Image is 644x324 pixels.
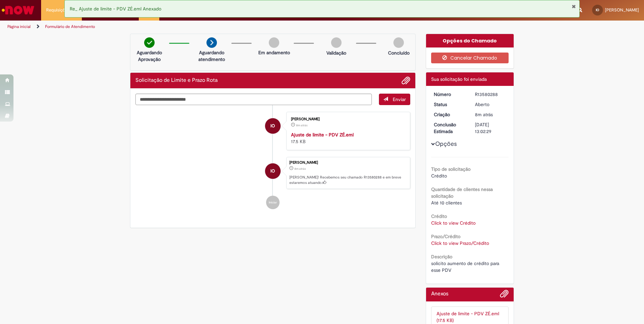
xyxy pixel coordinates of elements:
b: Quantidade de clientes nessa solicitação [431,186,493,199]
div: Italoelmo OliveiraCavalcanteJunior [265,163,281,179]
a: Click to view Crédito [431,220,476,226]
dt: Número [429,91,470,98]
p: Concluído [388,50,410,56]
b: Descrição [431,254,452,260]
dt: Conclusão Estimada [429,121,470,135]
button: Enviar [379,94,410,105]
div: 17.5 KB [291,131,403,145]
span: 8m atrás [475,111,493,118]
dt: Criação [429,111,470,118]
b: Tipo de solicitação [431,166,471,172]
span: 8m atrás [296,123,308,127]
img: ServiceNow [1,3,35,17]
a: Ajuste de limite - PDV ZÉ.eml [291,132,354,138]
h2: Anexos [431,291,448,297]
span: Crédito [431,173,447,179]
a: Click to view Prazo/Crédito [431,240,489,246]
button: Cancelar Chamado [431,53,509,63]
ul: Histórico de tíquete [135,105,410,216]
dt: Status [429,101,470,108]
div: [PERSON_NAME] [289,161,407,165]
button: Adicionar anexos [500,289,509,301]
div: Italoelmo OliveiraCavalcanteJunior [265,118,281,134]
ul: Trilhas de página [5,21,424,33]
span: IO [270,163,275,179]
b: Prazo/Crédito [431,233,460,239]
img: check-circle-green.png [144,37,155,48]
span: Requisições [46,7,70,13]
img: img-circle-grey.png [331,37,342,48]
time: 30/09/2025 10:02:15 [296,123,308,127]
img: img-circle-grey.png [393,37,404,48]
p: Em andamento [258,49,290,56]
p: Validação [326,50,346,56]
img: img-circle-grey.png [269,37,279,48]
span: Enviar [393,96,406,102]
div: R13580288 [475,91,506,98]
li: Italoelmo OliveiraCavalcanteJunior [135,157,410,189]
span: IO [270,118,275,134]
a: Página inicial [7,24,31,29]
div: Aberto [475,101,506,108]
a: Formulário de Atendimento [45,24,95,29]
img: arrow-next.png [206,37,217,48]
button: Adicionar anexos [401,76,410,85]
div: Opções do Chamado [426,34,514,47]
span: IO [596,8,599,12]
button: Fechar Notificação [572,4,576,9]
p: Aguardando Aprovação [133,49,166,63]
textarea: Digite sua mensagem aqui... [135,94,372,105]
time: 30/09/2025 10:02:24 [475,111,493,118]
span: [PERSON_NAME] [605,7,639,13]
span: Sua solicitação foi enviada [431,76,487,82]
span: 8m atrás [294,167,306,171]
span: Até 10 clientes [431,200,462,206]
div: [PERSON_NAME] [291,117,403,121]
time: 30/09/2025 10:02:24 [294,167,306,171]
p: Aguardando atendimento [195,49,228,63]
a: Ajuste de limite - PDV ZÉ.eml (17.5 KB) [437,311,499,323]
b: Crédito [431,213,447,219]
span: solicito aumento de crédito para esse PDV [431,260,501,273]
span: Re_ Ajuste de limite - PDV ZÉ.eml Anexado [70,6,161,12]
h2: Solicitação de Limite e Prazo Rota Histórico de tíquete [135,77,218,84]
p: [PERSON_NAME]! Recebemos seu chamado R13580288 e em breve estaremos atuando. [289,175,407,185]
div: [DATE] 13:02:29 [475,121,506,135]
div: 30/09/2025 10:02:24 [475,111,506,118]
